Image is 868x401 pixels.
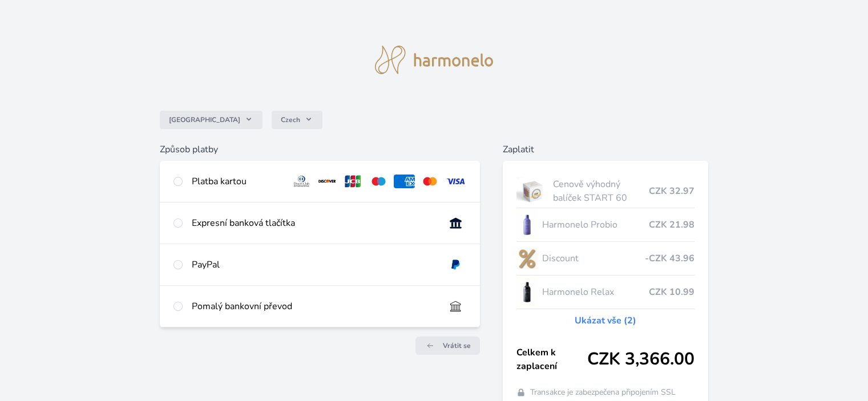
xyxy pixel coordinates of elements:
[516,278,538,306] img: CLEAN_RELAX_se_stinem_x-lo.jpg
[169,115,240,124] span: [GEOGRAPHIC_DATA]
[415,337,480,355] a: Vrátit se
[445,216,466,230] img: onlineBanking_CZ.svg
[317,175,338,188] img: discover.svg
[649,218,695,232] span: CZK 21.98
[516,346,587,373] span: Celkem k zaplacení
[375,46,494,74] img: logo.svg
[192,258,435,272] div: PayPal
[645,252,695,265] span: -CZK 43.96
[530,387,676,398] span: Transakce je zabezpečena připojením SSL
[516,244,538,273] img: discount-lo.png
[419,175,441,188] img: mc.svg
[503,143,708,156] h6: Zaplatit
[192,175,282,188] div: Platba kartou
[281,115,300,124] span: Czech
[291,175,312,188] img: diners.svg
[649,285,695,299] span: CZK 10.99
[192,216,435,230] div: Expresní banková tlačítka
[160,111,263,129] button: [GEOGRAPHIC_DATA]
[368,175,389,188] img: maestro.svg
[516,210,538,239] img: CLEAN_PROBIO_se_stinem_x-lo.jpg
[587,349,695,370] span: CZK 3,366.00
[516,177,549,205] img: start.jpg
[542,252,644,265] span: Discount
[542,218,648,232] span: Harmonelo Probio
[192,299,435,313] div: Pomalý bankovní převod
[272,111,322,129] button: Czech
[445,299,466,313] img: bankTransfer_IBAN.svg
[342,175,364,188] img: jcb.svg
[445,175,466,188] img: visa.svg
[160,143,479,156] h6: Způsob platby
[394,175,415,188] img: amex.svg
[443,341,471,350] span: Vrátit se
[649,184,695,198] span: CZK 32.97
[445,258,466,272] img: paypal.svg
[542,285,648,299] span: Harmonelo Relax
[575,314,636,327] a: Ukázat vše (2)
[553,177,648,205] span: Cenově výhodný balíček START 60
